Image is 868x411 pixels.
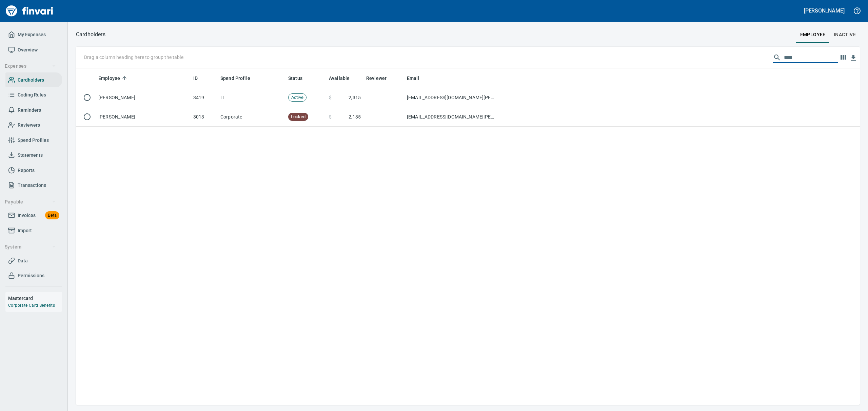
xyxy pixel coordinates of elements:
[76,30,105,39] nav: breadcrumb
[838,52,848,63] button: Choose columns to display
[329,74,358,82] span: Available
[218,107,285,127] td: Corporate
[366,74,395,82] span: Reviewer
[5,178,62,193] a: Transactions
[288,74,302,82] span: Status
[800,30,826,39] span: employee
[8,303,55,308] a: Corporate Card Benefits
[407,74,419,82] span: Email
[404,88,499,107] td: [EMAIL_ADDRESS][DOMAIN_NAME][PERSON_NAME]
[18,226,32,235] span: Import
[404,107,499,127] td: [EMAIL_ADDRESS][DOMAIN_NAME][PERSON_NAME]
[96,107,191,127] td: [PERSON_NAME]
[366,74,387,82] span: Reviewer
[8,295,62,302] h6: Mastercard
[98,74,129,82] span: Employee
[5,268,62,283] a: Permissions
[289,94,306,101] span: Active
[18,91,46,99] span: Coding Rules
[329,94,332,101] span: $
[5,133,62,148] a: Spend Profiles
[18,30,46,39] span: My Expenses
[5,87,62,103] a: Coding Rules
[18,136,49,145] span: Spend Profiles
[220,74,250,82] span: Spend Profile
[5,223,62,238] a: Import
[76,30,105,39] p: Cardholders
[329,113,332,120] span: $
[5,148,62,163] a: Statements
[5,243,56,251] span: System
[5,253,62,268] a: Data
[2,196,59,208] button: Payable
[5,62,56,70] span: Expenses
[18,181,46,190] span: Transactions
[193,74,198,82] span: ID
[191,88,218,107] td: 3419
[45,212,59,219] span: Beta
[5,103,62,118] a: Reminders
[84,54,183,61] p: Drag a column heading here to group the table
[18,272,44,280] span: Permissions
[4,3,55,19] img: Finvari
[18,257,28,265] span: Data
[5,198,56,206] span: Payable
[18,76,44,84] span: Cardholders
[802,5,846,16] button: [PERSON_NAME]
[18,211,36,220] span: Invoices
[349,94,361,101] span: 2,315
[98,74,120,82] span: Employee
[5,42,62,58] a: Overview
[407,74,428,82] span: Email
[2,241,59,253] button: System
[5,117,62,133] a: Reviewers
[191,107,218,127] td: 3013
[5,163,62,178] a: Reports
[5,27,62,42] a: My Expenses
[220,74,259,82] span: Spend Profile
[18,106,41,114] span: Reminders
[349,113,361,120] span: 2,135
[834,30,856,39] span: Inactive
[218,88,285,107] td: IT
[5,72,62,88] a: Cardholders
[288,74,311,82] span: Status
[2,60,59,72] button: Expenses
[804,7,845,14] h5: [PERSON_NAME]
[96,88,191,107] td: [PERSON_NAME]
[18,166,35,175] span: Reports
[18,46,38,54] span: Overview
[329,74,350,82] span: Available
[848,53,859,63] button: Download Table
[18,121,40,129] span: Reviewers
[288,114,308,120] span: Locked
[18,151,43,159] span: Statements
[5,208,62,223] a: InvoicesBeta
[193,74,206,82] span: ID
